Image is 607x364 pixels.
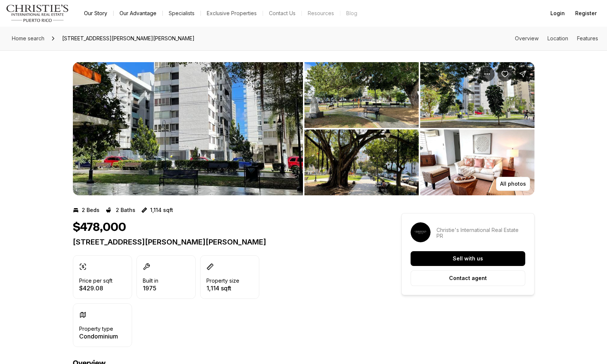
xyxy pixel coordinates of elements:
[6,4,69,22] img: logo
[496,177,530,191] button: All photos
[82,207,100,213] p: 2 Beds
[59,33,198,44] span: [STREET_ADDRESS][PERSON_NAME][PERSON_NAME]
[411,251,525,266] button: Sell with us
[575,10,597,16] span: Register
[411,270,525,286] button: Contact agent
[78,8,113,18] a: Our Story
[73,62,535,195] div: Listing Photos
[206,278,239,284] p: Property size
[420,129,535,195] button: View image gallery
[73,62,303,195] li: 1 of 5
[515,35,539,41] a: Skip to: Overview
[500,181,526,187] p: All photos
[150,207,173,213] p: 1,114 sqft
[550,10,565,16] span: Login
[304,62,419,128] button: View image gallery
[304,62,535,195] li: 2 of 5
[515,36,598,41] nav: Page section menu
[263,8,301,18] button: Contact Us
[79,285,112,291] p: $429.08
[12,35,44,41] span: Home search
[73,237,375,246] p: [STREET_ADDRESS][PERSON_NAME][PERSON_NAME]
[577,35,598,41] a: Skip to: Features
[546,6,569,21] button: Login
[73,220,126,235] h1: $478,000
[304,129,419,195] button: View image gallery
[206,285,239,291] p: 1,114 sqft
[571,6,601,21] button: Register
[480,67,495,81] button: Property options
[453,256,483,262] p: Sell with us
[515,67,530,81] button: Share Property: 1303 MAGDALENA AVE #703
[163,8,200,18] a: Specialists
[116,207,135,213] p: 2 Baths
[498,67,512,81] button: Save Property: 1303 MAGDALENA AVE #703
[73,62,303,195] button: View image gallery
[114,8,162,18] a: Our Advantage
[79,333,118,339] p: Condominium
[340,8,363,18] a: Blog
[143,285,158,291] p: 1975
[302,8,340,18] a: Resources
[547,35,568,41] a: Skip to: Location
[79,278,112,284] p: Price per sqft
[420,62,535,128] button: View image gallery
[201,8,263,18] a: Exclusive Properties
[449,275,487,281] p: Contact agent
[143,278,158,284] p: Built in
[9,33,47,44] a: Home search
[436,227,525,239] p: Christie's International Real Estate PR
[79,326,113,332] p: Property type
